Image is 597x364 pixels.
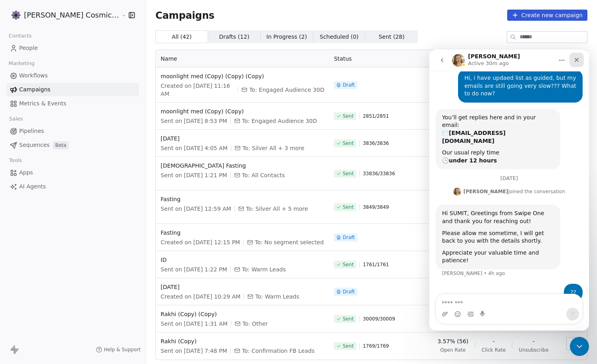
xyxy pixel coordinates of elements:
[242,265,286,273] span: To: Warm Leads
[343,204,353,210] span: Sent
[161,310,324,318] span: Rakhi (Copy) (Copy)
[440,347,466,353] span: Open Rate
[161,347,227,355] span: Sent on [DATE] 7:48 PM
[6,180,139,193] a: AI Agents
[161,320,228,328] span: Sent on [DATE] 1:31 AM
[363,170,395,177] span: 33836 / 33836
[343,316,353,322] span: Sent
[19,168,33,177] span: Apps
[343,170,353,177] span: Sent
[242,171,285,179] span: To: All Contacts
[6,113,26,125] span: Sales
[10,8,115,22] button: [PERSON_NAME] Cosmic Academy LLP
[156,50,329,67] th: Name
[363,343,389,349] span: 1769 / 1769
[329,50,429,67] th: Status
[19,71,48,80] span: Workflows
[6,138,139,152] a: SequencesBeta
[255,238,323,246] span: To: No segment selected
[161,117,227,125] span: Sent on [DATE] 8:53 PM
[570,337,589,356] iframe: Intercom live chat
[161,107,324,115] span: moonlight med (Copy) (Copy)
[19,141,50,149] span: Sequences
[19,85,50,94] span: Campaigns
[161,82,234,98] span: Created on [DATE] 11:16 AM
[6,125,139,138] a: Pipelines
[161,195,324,203] span: Fasting
[155,10,214,21] span: Campaigns
[507,10,587,21] button: Create new campaign
[533,337,535,345] span: -
[5,57,38,69] span: Marketing
[343,261,353,268] span: Sent
[161,72,324,80] span: moonlight med (Copy) (Copy) (Copy)
[19,99,66,108] span: Metrics & Events
[246,205,308,213] span: To: Silver All + 5 more
[161,265,227,273] span: Sent on [DATE] 1:22 PM
[161,162,324,170] span: [DEMOGRAPHIC_DATA] Fasting
[363,113,389,119] span: 2851 / 2851
[255,293,299,301] span: To: Warm Leads
[343,140,353,146] span: Sent
[53,141,69,149] span: Beta
[343,289,355,295] span: Draft
[161,144,228,152] span: Sent on [DATE] 4:05 AM
[6,154,25,166] span: Tools
[219,33,250,41] span: Drafts ( 12 )
[320,33,359,41] span: Scheduled ( 0 )
[161,337,324,345] span: Rakhi (Copy)
[161,256,324,264] span: ID
[24,10,119,20] span: [PERSON_NAME] Cosmic Academy LLP
[429,49,589,330] iframe: Intercom live chat
[161,171,227,179] span: Sent on [DATE] 1:21 PM
[343,234,355,241] span: Draft
[161,293,240,301] span: Created on [DATE] 10:29 AM
[363,316,395,322] span: 30009 / 30009
[437,337,468,345] span: 3.57% (56)
[19,44,38,52] span: People
[11,10,21,20] img: Logo_Properly_Aligned.png
[161,205,231,213] span: Sent on [DATE] 12:59 AM
[242,144,304,152] span: To: Silver All + 3 more
[266,33,307,41] span: In Progress ( 2 )
[242,347,315,355] span: To: Confirmation FB Leads
[161,283,324,291] span: [DATE]
[161,238,240,246] span: Created on [DATE] 12:15 PM
[161,229,324,237] span: Fasting
[6,97,139,110] a: Metrics & Events
[363,204,389,210] span: 3849 / 3849
[249,86,324,94] span: To: Engaged Audience 30D
[6,166,139,179] a: Apps
[363,140,389,146] span: 3836 / 3836
[343,343,353,349] span: Sent
[104,346,141,353] span: Help & Support
[161,135,324,142] span: [DATE]
[19,182,46,191] span: AI Agents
